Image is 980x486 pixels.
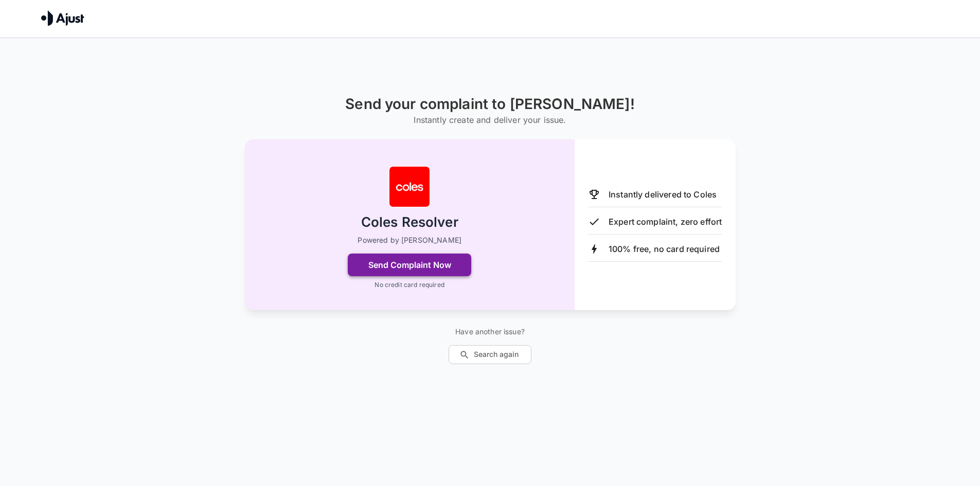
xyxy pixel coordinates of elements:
[348,254,471,276] button: Send Complaint Now
[345,96,635,113] h1: Send your complaint to [PERSON_NAME]!
[345,113,635,127] h6: Instantly create and deliver your issue.
[609,188,717,201] p: Instantly delivered to Coles
[609,243,720,255] p: 100% free, no card required
[449,327,531,337] p: Have another issue?
[41,10,84,26] img: Ajust
[449,345,531,364] button: Search again
[375,280,444,290] p: No credit card required
[361,213,458,231] h2: Coles Resolver
[358,235,461,245] p: Powered by [PERSON_NAME]
[389,166,430,207] img: Coles
[609,215,722,228] p: Expert complaint, zero effort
